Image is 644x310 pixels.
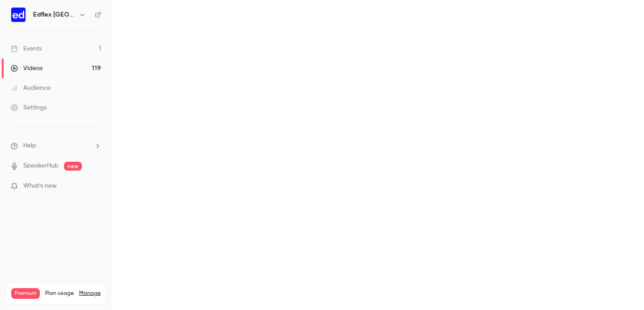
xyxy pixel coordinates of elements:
span: new [64,162,82,171]
a: Manage [79,290,101,297]
div: Audience [11,84,51,92]
span: What's new [23,181,57,191]
span: Premium [11,288,40,299]
h6: Edflex [GEOGRAPHIC_DATA] [33,10,75,19]
li: help-dropdown-opener [11,141,101,151]
div: Settings [11,103,47,112]
div: Events [11,44,42,53]
img: Edflex France [11,8,25,22]
a: SpeakerHub [23,161,59,171]
div: Videos [11,64,42,73]
iframe: Noticeable Trigger [90,182,101,190]
span: Plan usage [45,290,74,297]
span: Help [23,141,36,151]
